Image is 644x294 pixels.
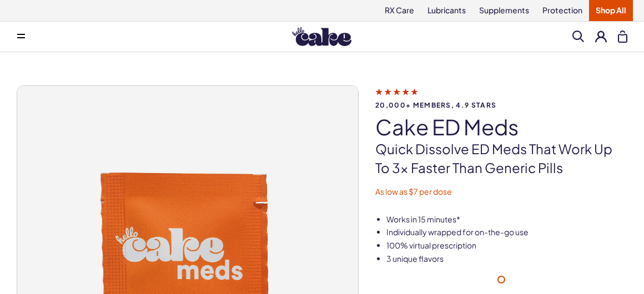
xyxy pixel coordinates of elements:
a: 20,000+ members, 4.9 stars [375,87,627,109]
li: Individually wrapped for on-the-go use [386,227,627,238]
img: Hello Cake [292,27,351,46]
h1: Cake ED Meds [375,115,627,139]
span: 20,000+ members, 4.9 stars [375,102,627,109]
p: As low as $7 per dose [375,186,627,197]
li: 100% virtual prescription [386,240,627,251]
li: Works in 15 minutes* [386,214,627,225]
p: Quick dissolve ED Meds that work up to 3x faster than generic pills [375,140,627,177]
li: 3 unique flavors [386,254,627,265]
